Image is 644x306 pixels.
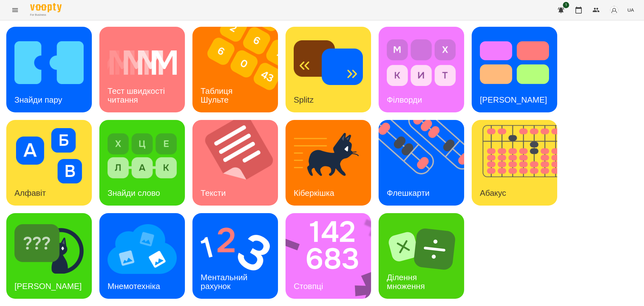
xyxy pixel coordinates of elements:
a: Знайди Кіберкішку[PERSON_NAME] [6,213,92,299]
a: ФілвордиФілворди [379,27,464,112]
a: Знайди словоЗнайди слово [99,120,185,206]
h3: Стовпці [294,281,323,291]
h3: Знайди слово [108,188,160,198]
h3: Мнемотехніка [108,281,160,291]
h3: Алфавіт [14,188,46,198]
img: Тест Струпа [480,35,549,90]
img: Знайди Кіберкішку [14,221,84,277]
h3: Ділення множення [387,273,425,291]
a: Ділення множенняДілення множення [379,213,464,299]
img: Voopty Logo [30,3,62,12]
img: Мнемотехніка [108,221,177,277]
img: Флешкарти [379,120,472,206]
img: Ментальний рахунок [201,221,270,277]
a: SplitzSplitz [286,27,371,112]
img: Splitz [294,35,363,90]
a: Тест швидкості читанняТест швидкості читання [99,27,185,112]
span: UA [627,7,634,13]
img: Тексти [192,120,286,206]
h3: Кіберкішка [294,188,334,198]
img: Філворди [387,35,456,90]
span: 1 [563,2,569,8]
img: Знайди слово [108,128,177,184]
img: Кіберкішка [294,128,363,184]
button: UA [625,4,636,16]
span: For Business [30,13,62,17]
h3: [PERSON_NAME] [480,95,547,105]
a: ТекстиТексти [192,120,278,206]
h3: Знайди пару [14,95,62,105]
a: МнемотехнікаМнемотехніка [99,213,185,299]
a: ФлешкартиФлешкарти [379,120,464,206]
a: АбакусАбакус [472,120,557,206]
img: Алфавіт [14,128,84,184]
img: Стовпці [286,213,379,299]
a: СтовпціСтовпці [286,213,371,299]
img: Таблиця Шульте [192,27,286,112]
h3: Абакус [480,188,506,198]
img: Знайди пару [14,35,84,90]
a: Ментальний рахунокМентальний рахунок [192,213,278,299]
h3: Тест швидкості читання [108,86,167,104]
h3: [PERSON_NAME] [14,281,82,291]
h3: Таблиця Шульте [201,86,235,104]
button: Menu [8,3,23,18]
img: Абакус [472,120,565,206]
h3: Тексти [201,188,226,198]
img: avatar_s.png [610,6,619,14]
a: Таблиця ШультеТаблиця Шульте [192,27,278,112]
h3: Флешкарти [387,188,430,198]
a: Знайди паруЗнайди пару [6,27,92,112]
h3: Філворди [387,95,422,105]
img: Ділення множення [387,221,456,277]
h3: Ментальний рахунок [201,273,250,291]
a: АлфавітАлфавіт [6,120,92,206]
a: Тест Струпа[PERSON_NAME] [472,27,557,112]
h3: Splitz [294,95,314,105]
a: КіберкішкаКіберкішка [286,120,371,206]
img: Тест швидкості читання [108,35,177,90]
